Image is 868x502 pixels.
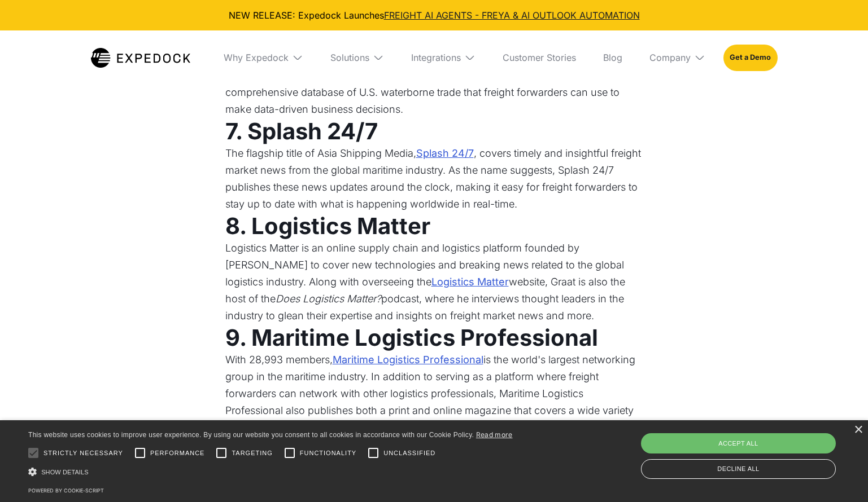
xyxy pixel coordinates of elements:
[9,9,859,21] div: NEW RELEASE: Expedock Launches
[28,487,104,494] a: Powered by cookie-script
[641,459,836,479] div: Decline all
[640,30,714,85] div: Company
[276,293,381,305] em: Does Logistics Matter?
[225,240,643,324] p: Logistics Matter is an online supply chain and logistics platform founded by [PERSON_NAME] to cov...
[812,448,868,502] iframe: Chat Widget
[225,351,643,436] p: With 28,993 members, is the world's largest networking group in the maritime industry. In additio...
[383,448,435,458] span: Unclassified
[215,30,312,85] div: Why Expedock
[723,45,777,71] a: Get a Demo
[402,30,485,85] div: Integrations
[224,52,289,63] div: Why Expedock
[431,274,509,290] a: Logistics Matter
[232,448,272,458] span: Targeting
[28,466,513,478] div: Show details
[28,431,474,439] span: This website uses cookies to improve user experience. By using our website you consent to all coo...
[225,212,430,240] strong: 8. Logistics Matter
[476,430,513,439] a: Read more
[333,351,483,368] a: Maritime Logistics Professional
[43,448,123,458] span: Strictly necessary
[854,426,862,434] div: Close
[300,448,356,458] span: Functionality
[225,145,643,213] p: The flagship title of Asia Shipping Media, , covers timely and insightful freight market news fro...
[384,10,640,21] a: FREIGHT AI AGENTS - FREYA & AI OUTLOOK AUTOMATION
[330,52,369,63] div: Solutions
[594,30,631,85] a: Blog
[416,145,474,162] a: Splash 24/7
[321,30,393,85] div: Solutions
[41,469,89,475] span: Show details
[225,117,378,145] strong: 7. Splash 24/7
[225,324,598,351] strong: 9. Maritime Logistics Professional
[494,30,585,85] a: Customer Stories
[641,433,836,453] div: Accept all
[649,52,691,63] div: Company
[411,52,461,63] div: Integrations
[150,448,205,458] span: Performance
